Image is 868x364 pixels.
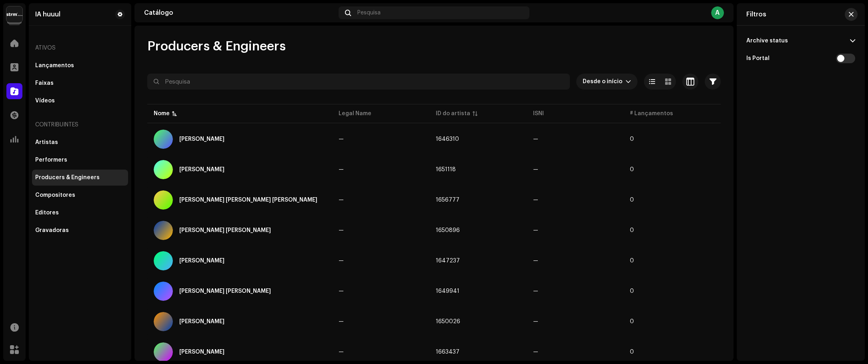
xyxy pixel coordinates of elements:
[533,167,538,172] span: —
[339,167,344,172] span: —
[436,167,456,172] span: 1651118
[533,228,538,233] span: —
[533,319,538,324] span: —
[436,228,460,233] span: 1650896
[144,10,335,16] div: Catálogo
[32,58,128,74] re-m-nav-item: Lançamentos
[339,288,344,294] span: —
[35,62,74,69] div: Lançamentos
[583,74,625,90] span: Desde o início
[533,349,538,355] span: —
[179,349,225,355] div: João Gomiero
[179,319,225,324] div: Humberto Zambrin
[630,197,634,203] span: 0
[179,197,317,203] div: Caio Cesar Nogueira Norcia
[35,11,60,18] div: IA huuul
[179,136,225,142] div: Adriano Daga
[35,174,100,181] div: Producers & Engineers
[35,80,54,86] div: Faixas
[179,258,225,264] div: Denis Floriano
[35,227,69,234] div: Gravadoras
[32,93,128,109] re-m-nav-item: Vídeos
[339,136,344,142] span: —
[436,136,459,142] span: 1646310
[35,139,58,146] div: Artistas
[533,136,538,142] span: —
[6,6,22,22] img: 408b884b-546b-4518-8448-1008f9c76b02
[32,187,128,203] re-m-nav-item: Compositores
[339,319,344,324] span: —
[32,170,128,186] re-m-nav-item: Producers & Engineers
[533,197,538,203] span: —
[630,228,634,233] span: 0
[32,222,128,238] re-m-nav-item: Gravadoras
[436,288,459,294] span: 1649941
[436,110,470,118] div: ID do artista
[630,319,634,324] span: 0
[630,349,634,355] span: 0
[179,228,271,233] div: Danilo Martine Novelli de Oliveira
[32,152,128,168] re-m-nav-item: Performers
[630,258,634,264] span: 0
[711,6,724,19] div: A
[32,205,128,221] re-m-nav-item: Editores
[147,38,286,54] span: Producers & Engineers
[179,288,271,294] div: Denis Roberto Floriano
[339,228,344,233] span: —
[35,157,67,163] div: Performers
[630,136,634,142] span: 0
[630,167,634,172] span: 0
[436,349,459,355] span: 1663437
[436,197,459,203] span: 1656777
[35,98,55,104] div: Vídeos
[32,115,128,134] re-a-nav-header: Contribuintes
[154,110,170,118] div: Nome
[436,258,460,264] span: 1647237
[533,258,538,264] span: —
[357,10,381,16] span: Pesquisa
[32,75,128,91] re-m-nav-item: Faixas
[32,134,128,150] re-m-nav-item: Artistas
[625,74,631,90] div: dropdown trigger
[179,167,225,172] div: Aloísio
[35,192,75,198] div: Compositores
[35,210,59,216] div: Editores
[533,288,538,294] span: —
[339,258,344,264] span: —
[147,74,570,90] input: Pesquisa
[339,197,344,203] span: —
[436,319,460,324] span: 1650026
[32,38,128,58] re-a-nav-header: Ativos
[630,288,634,294] span: 0
[339,349,344,355] span: —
